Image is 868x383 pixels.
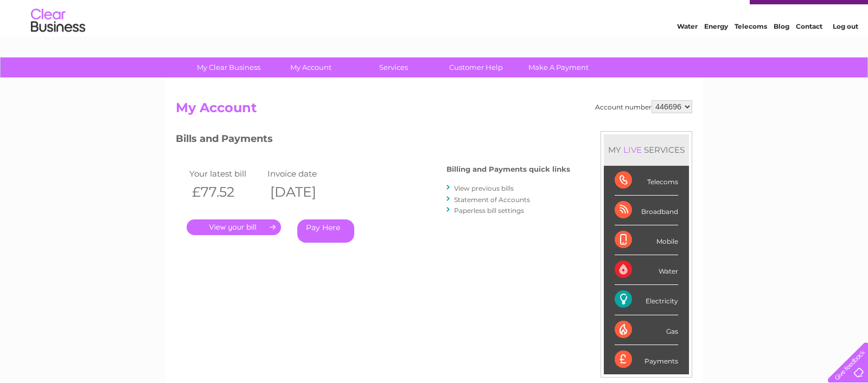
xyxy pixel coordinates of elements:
[176,100,692,121] h2: My Account
[178,6,691,53] div: Clear Business is a trading name of Verastar Limited (registered in [GEOGRAPHIC_DATA] No. 3667643...
[615,196,678,225] div: Broadband
[446,165,570,173] h4: Billing and Payments quick links
[265,181,343,203] th: [DATE]
[663,5,738,19] a: 0333 014 3131
[604,134,689,165] div: MY SERVICES
[615,315,678,345] div: Gas
[595,100,692,113] div: Account number
[704,46,728,54] a: Energy
[796,46,822,54] a: Contact
[454,196,530,204] a: Statement of Accounts
[621,145,644,155] div: LIVE
[30,28,86,61] img: logo.png
[187,166,265,181] td: Your latest bill
[615,255,678,285] div: Water
[349,57,438,77] a: Services
[184,57,273,77] a: My Clear Business
[454,206,524,215] a: Paperless bill settings
[833,46,858,54] a: Log out
[454,184,514,192] a: View previous bills
[615,285,678,315] div: Electricity
[265,166,343,181] td: Invoice date
[677,46,698,54] a: Water
[735,46,767,54] a: Telecoms
[615,225,678,255] div: Mobile
[514,57,603,77] a: Make A Payment
[187,219,281,235] a: .
[431,57,521,77] a: Customer Help
[615,166,678,196] div: Telecoms
[774,46,789,54] a: Blog
[187,181,265,203] th: £77.52
[176,131,570,150] h3: Bills and Payments
[297,219,354,243] a: Pay Here
[615,345,678,374] div: Payments
[266,57,356,77] a: My Account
